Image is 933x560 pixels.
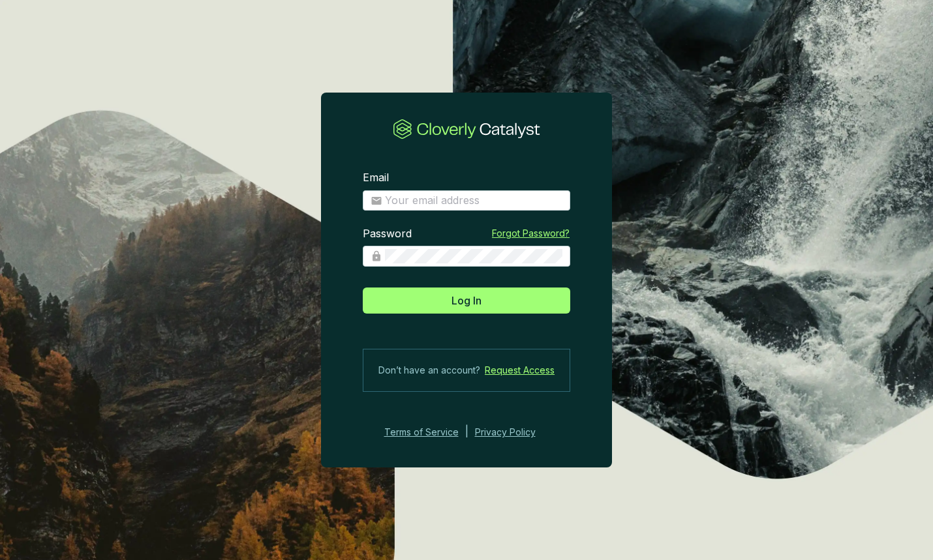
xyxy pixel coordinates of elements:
[363,287,570,314] button: Log In
[385,249,562,263] input: Password
[380,424,459,440] a: Terms of Service
[485,362,555,378] a: Request Access
[385,194,562,208] input: Email
[451,293,482,308] span: Log In
[363,171,389,185] label: Email
[378,362,480,378] span: Don’t have an account?
[492,227,570,240] a: Forgot Password?
[475,424,553,440] a: Privacy Policy
[465,424,468,440] div: |
[363,227,412,241] label: Password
